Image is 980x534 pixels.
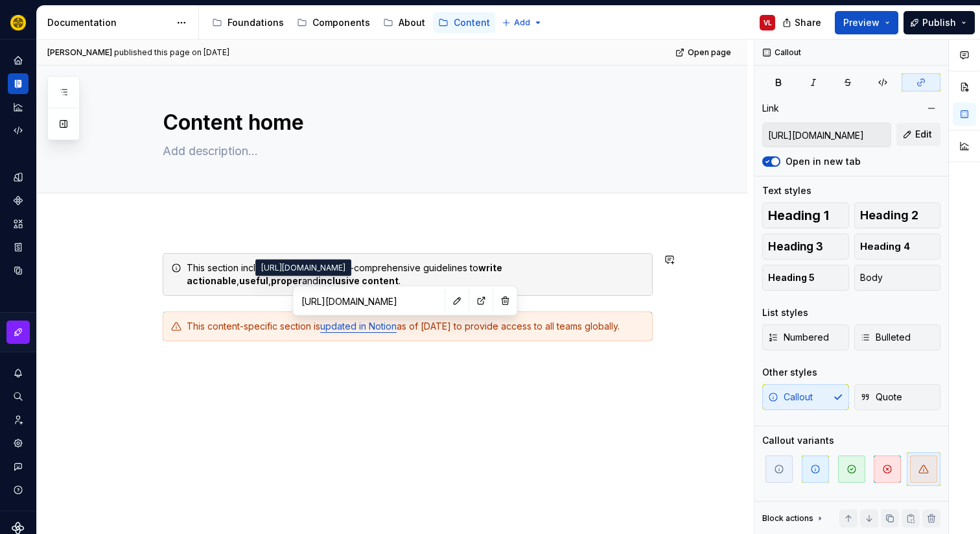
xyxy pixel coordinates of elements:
a: Code automation [8,120,29,141]
button: Notifications [8,363,29,383]
span: Publish [922,16,956,29]
a: Components [8,190,29,211]
div: VL [764,18,772,28]
span: Heading 1 [768,209,829,222]
span: Share [795,16,821,29]
span: Heading 5 [768,271,815,284]
a: Invite team [8,409,29,430]
a: Assets [8,213,29,234]
button: Quote [854,384,941,410]
div: Page tree [207,10,495,36]
div: Components [312,16,370,29]
span: Bulleted [860,331,911,344]
button: Contact support [8,456,29,477]
label: Open in new tab [786,155,861,168]
div: Text styles [762,184,811,197]
a: updated in Notion [320,321,397,332]
a: Content [433,12,495,33]
a: About [378,12,430,33]
button: Publish [904,11,975,34]
div: Content [454,16,490,29]
textarea: Content home [160,107,650,138]
div: This section includes general and non-comprehensive guidelines to , , and . [187,261,644,287]
a: Settings [8,433,29,454]
a: Foundations [207,12,289,33]
button: Bulleted [854,324,941,350]
a: Components [292,12,375,33]
button: Numbered [762,324,849,350]
button: Heading 4 [854,234,941,260]
a: Analytics [8,97,29,117]
strong: useful [239,275,268,286]
span: Heading 4 [860,240,910,253]
div: Documentation [47,16,170,29]
span: Open page [688,47,731,58]
div: List styles [762,306,808,319]
span: Edit [915,128,932,141]
button: Heading 1 [762,202,849,228]
a: Open page [671,43,737,62]
a: Home [8,50,29,71]
span: Add [514,18,530,28]
div: [URL][DOMAIN_NAME] [255,260,351,276]
div: This content-specific section is as of [DATE] to provide access to all teams globally. [187,320,644,333]
div: Other styles [762,366,817,379]
div: Block actions [762,509,825,528]
button: Add [498,14,546,32]
span: Numbered [768,331,829,344]
span: Heading 2 [860,209,918,222]
button: Search ⌘K [8,386,29,407]
div: Foundations [227,16,284,29]
button: Edit [896,123,940,146]
span: Body [860,271,883,284]
button: Heading 5 [762,265,849,291]
span: Quote [860,391,902,404]
button: Heading 2 [854,202,941,228]
a: Design tokens [8,167,29,188]
span: Heading 3 [768,240,823,253]
a: Storybook stories [8,237,29,258]
span: Preview [843,16,880,29]
button: Preview [835,11,898,34]
div: Block actions [762,513,813,524]
span: [PERSON_NAME] [47,47,112,58]
button: Heading 3 [762,234,849,260]
strong: proper [271,275,302,286]
strong: inclusive content [318,275,399,286]
img: 69974080-bc9a-4683-b613-0e23393974a9.png [10,15,26,30]
button: Body [854,265,941,291]
div: published this page on [DATE] [114,47,229,58]
div: Link [762,102,779,115]
button: Share [776,11,830,34]
div: Callout variants [762,434,834,447]
div: About [399,16,425,29]
a: Data sources [8,260,29,281]
a: Documentation [8,73,29,94]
